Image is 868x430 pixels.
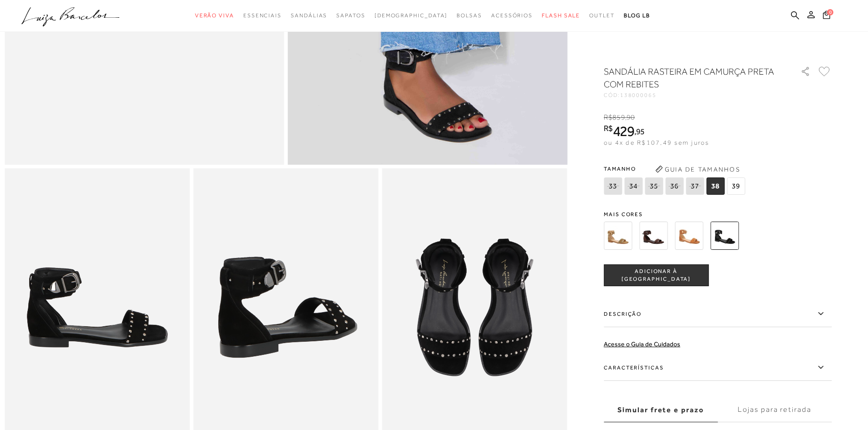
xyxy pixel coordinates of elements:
[589,7,615,24] a: noSubCategoriesText
[675,222,703,250] img: SANDÁLIA RASTEIRA EM CAMURÇA CARAMELO COM REBITES
[639,222,668,250] img: SANDÁLIA RASTEIRA EM CAMURÇA CAFÉ COM APLICAÇÃO
[336,12,365,19] span: Sapatos
[627,113,635,121] span: 90
[636,126,645,136] span: 95
[613,123,634,139] span: 429
[645,177,663,195] span: 35
[491,12,533,19] span: Acessórios
[542,12,580,19] span: Flash Sale
[604,340,680,348] a: Acesse o Guia de Cuidados
[604,177,622,195] span: 33
[706,177,724,195] span: 38
[624,177,642,195] span: 34
[604,212,832,217] span: Mais cores
[820,10,833,22] button: 0
[542,7,580,24] a: noSubCategoriesText
[604,301,832,327] label: Descrição
[624,12,650,19] span: BLOG LB
[243,7,282,24] a: noSubCategoriesText
[375,7,448,24] a: noSubCategoriesText
[620,92,657,98] span: 138000065
[291,12,327,19] span: Sandálias
[604,124,613,132] i: R$
[604,139,709,146] span: ou 4x de R$107,49 sem juros
[604,268,708,283] span: ADICIONAR À [GEOGRAPHIC_DATA]
[491,7,533,24] a: noSubCategoriesText
[195,12,234,19] span: Verão Viva
[604,92,786,98] div: CÓD:
[624,7,650,24] a: BLOG LB
[686,177,704,195] span: 37
[457,7,482,24] a: noSubCategoriesText
[604,222,632,250] img: SANDÁLIA RASTEIRA EM CAMURÇA BEGE ARGILA COM APLICAÇÃO TURQUESA
[665,177,683,195] span: 36
[604,354,832,381] label: Características
[604,65,775,91] h1: SANDÁLIA RASTEIRA EM CAMURÇA PRETA COM REBITES
[291,7,327,24] a: noSubCategoriesText
[604,113,612,121] i: R$
[195,7,234,24] a: noSubCategoriesText
[243,12,282,19] span: Essenciais
[604,162,747,176] span: Tamanho
[625,113,635,121] i: ,
[727,177,745,195] span: 39
[827,9,833,15] span: 0
[634,127,645,136] i: ,
[375,12,448,19] span: [DEMOGRAPHIC_DATA]
[457,12,482,19] span: Bolsas
[604,264,709,286] button: ADICIONAR À [GEOGRAPHIC_DATA]
[652,162,743,177] button: Guia de Tamanhos
[604,398,718,422] label: Simular frete e prazo
[589,12,615,19] span: Outlet
[710,222,739,250] img: SANDÁLIA RASTEIRA EM CAMURÇA PRETA COM REBITES
[336,7,365,24] a: noSubCategoriesText
[612,113,625,121] span: 859
[718,398,832,422] label: Lojas para retirada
